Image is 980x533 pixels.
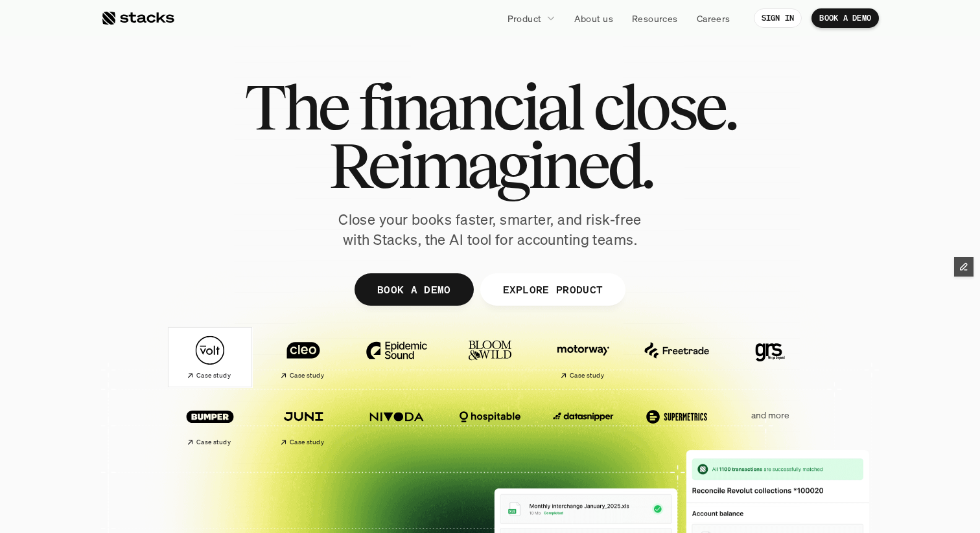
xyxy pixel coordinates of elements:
span: financial [358,78,582,136]
span: close. [593,78,736,136]
a: SIGN IN [754,8,802,28]
p: About us [574,12,613,25]
h2: Case study [570,372,604,380]
a: BOOK A DEMO [355,273,474,306]
a: Resources [624,6,686,30]
a: Case study [170,395,250,451]
p: EXPLORE PRODUCT [502,280,603,299]
button: Edit Framer Content [954,257,974,277]
p: BOOK A DEMO [377,280,451,299]
p: BOOK A DEMO [819,14,871,23]
p: Careers [697,12,730,25]
p: SIGN IN [762,14,795,23]
p: Close your books faster, smarter, and risk-free with Stacks, the AI tool for accounting teams. [328,210,652,250]
h2: Case study [290,438,324,446]
p: and more [730,410,810,421]
a: Case study [170,329,250,385]
a: BOOK A DEMO [811,8,879,28]
h2: Case study [196,372,231,380]
span: The [244,78,347,136]
a: Case study [263,395,344,451]
a: Case study [543,329,624,385]
h2: Case study [290,372,324,380]
a: Case study [263,329,344,385]
h2: Case study [196,438,231,446]
span: Reimagined. [329,136,652,194]
a: Careers [689,6,738,30]
a: Privacy Policy [153,300,210,309]
a: EXPLORE PRODUCT [480,273,625,306]
p: Product [507,12,542,25]
a: About us [566,6,621,30]
p: Resources [632,12,678,25]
